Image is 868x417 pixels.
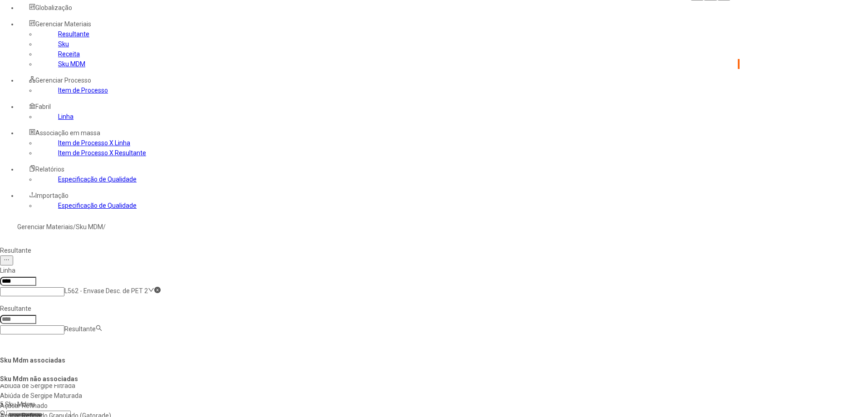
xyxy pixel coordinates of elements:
[58,176,137,183] a: Especificação de Qualidade
[58,87,108,94] a: Item de Processo
[58,202,137,209] a: Especificação de Qualidade
[58,30,89,38] a: Resultante
[58,149,146,157] a: Item de Processo X Resultante
[35,166,64,173] span: Relatórios
[58,40,69,48] a: Sku
[64,325,96,333] nz-select-placeholder: Resultante
[76,223,103,231] a: Sku MDM
[64,287,148,294] nz-select-item: L562 - Envase Desc. de PET 2
[35,192,69,199] span: Importação
[58,139,130,147] a: Item de Processo X Linha
[35,4,72,11] span: Globalização
[103,223,106,231] nz-breadcrumb-separator: /
[35,129,100,137] span: Associação em massa
[35,103,51,110] span: Fabril
[58,113,74,120] a: Linha
[35,77,91,84] span: Gerenciar Processo
[35,20,91,28] span: Gerenciar Materiais
[58,50,80,58] a: Receita
[73,223,76,231] nz-breadcrumb-separator: /
[58,60,85,68] a: Sku MDM
[17,223,73,231] a: Gerenciar Materiais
